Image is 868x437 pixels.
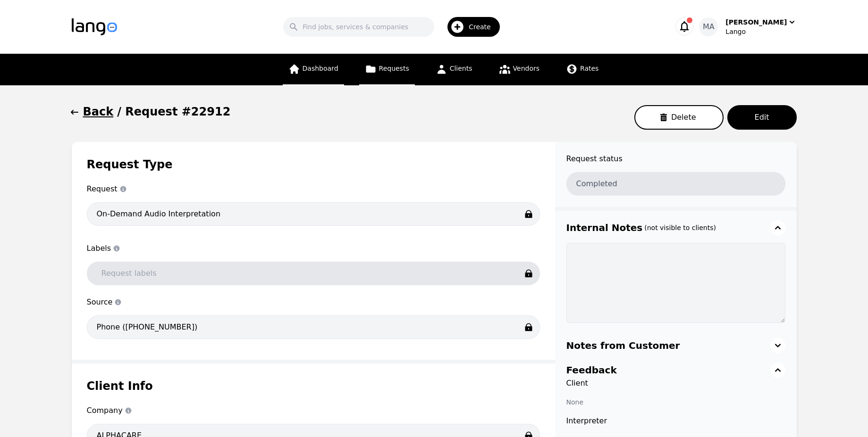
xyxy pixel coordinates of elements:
[566,378,785,389] span: Client
[87,379,540,394] h1: Client Info
[283,17,434,37] input: Find jobs, services & companies
[87,297,540,308] span: Source
[566,398,584,406] span: None
[87,405,540,416] span: Company
[725,27,796,36] div: Lango
[117,104,230,119] h1: / Request #22912
[727,105,797,130] button: Edit
[566,415,785,427] span: Interpreter
[72,18,117,35] img: Logo
[87,157,540,172] h1: Request Type
[634,105,724,130] button: Delete
[703,21,715,33] span: MA
[430,54,478,85] a: Clients
[283,54,344,85] a: Dashboard
[725,17,787,27] div: [PERSON_NAME]
[493,54,545,85] a: Vendors
[566,153,785,165] span: Request status
[566,339,680,352] h3: Notes from Customer
[434,13,506,41] button: Create
[580,65,598,72] span: Rates
[699,17,796,36] button: MA[PERSON_NAME]Lango
[87,243,540,254] span: Labels
[560,54,604,85] a: Rates
[379,65,409,72] span: Requests
[83,104,114,119] h1: Back
[303,65,338,72] span: Dashboard
[644,223,716,232] h3: (not visible to clients)
[450,65,472,72] span: Clients
[513,65,539,72] span: Vendors
[87,183,540,195] span: Request
[72,104,114,119] button: Back
[359,54,415,85] a: Requests
[566,221,643,234] h3: Internal Notes
[469,22,497,32] span: Create
[566,363,617,377] h3: Feedback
